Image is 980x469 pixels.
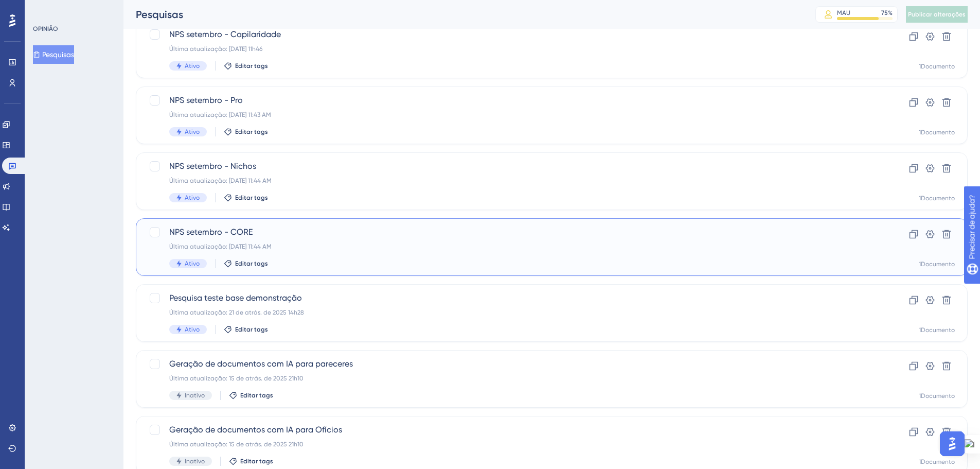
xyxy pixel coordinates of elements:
font: Editar tags [240,458,273,465]
font: Pesquisas [136,8,183,21]
button: Editar tags [224,325,268,334]
font: 1Documento [919,392,955,399]
font: Última atualização: 15 de atrás. de 2025 21h10 [169,441,304,448]
font: Editar tags [235,62,268,70]
font: Ativo [185,260,200,267]
font: Editar tags [235,260,268,267]
font: MAU [837,9,850,16]
button: Editar tags [224,128,268,136]
font: Ativo [185,62,200,70]
font: 1Documento [919,458,955,465]
font: Precisar de ajuda? [24,5,88,12]
font: NPS setembro - CORE [169,227,253,237]
button: Editar tags [224,259,268,268]
font: 1Documento [919,63,955,70]
font: Publicar alterações [908,11,966,18]
font: Última atualização: 15 de atrás. de 2025 21h10 [169,375,304,382]
font: 1Documento [919,260,955,268]
font: Inativo [185,458,205,465]
font: Pesquisa teste base demonstração [169,293,302,303]
font: 1Documento [919,195,955,202]
button: Editar tags [229,391,273,399]
font: % [888,9,893,16]
font: Editar tags [235,326,268,333]
font: Ativo [185,128,200,135]
font: 1Documento [919,326,955,334]
font: NPS setembro - Nichos [169,161,256,171]
font: Pesquisas [42,50,74,59]
font: Última atualização: [DATE] 11h46 [169,45,262,53]
font: 1Documento [919,129,955,136]
font: Editar tags [240,392,273,399]
font: Última atualização: 21 de atrás. de 2025 14h28 [169,309,304,316]
font: Inativo [185,392,205,399]
button: Pesquisas [33,45,74,64]
font: Última atualização: [DATE] 11:44 AM [169,177,272,184]
font: NPS setembro - Pro [169,95,243,105]
iframe: Iniciador do Assistente de IA do UserGuiding [937,428,968,459]
font: Geração de documentos com IA para pareceres [169,359,353,369]
font: Ativo [185,326,200,333]
font: Geração de documentos com IA para Ofícios [169,425,342,435]
button: Publicar alterações [906,6,968,23]
font: Última atualização: [DATE] 11:44 AM [169,243,272,250]
button: Editar tags [224,62,268,70]
font: Ativo [185,194,200,201]
button: Editar tags [224,194,268,202]
font: NPS setembro - Capilaridade [169,29,281,39]
font: Editar tags [235,128,268,135]
font: Editar tags [235,194,268,201]
font: Última atualização: [DATE] 11:43 AM [169,111,271,118]
font: OPINIÃO [33,25,58,32]
font: 75 [881,9,888,16]
button: Editar tags [229,457,273,465]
